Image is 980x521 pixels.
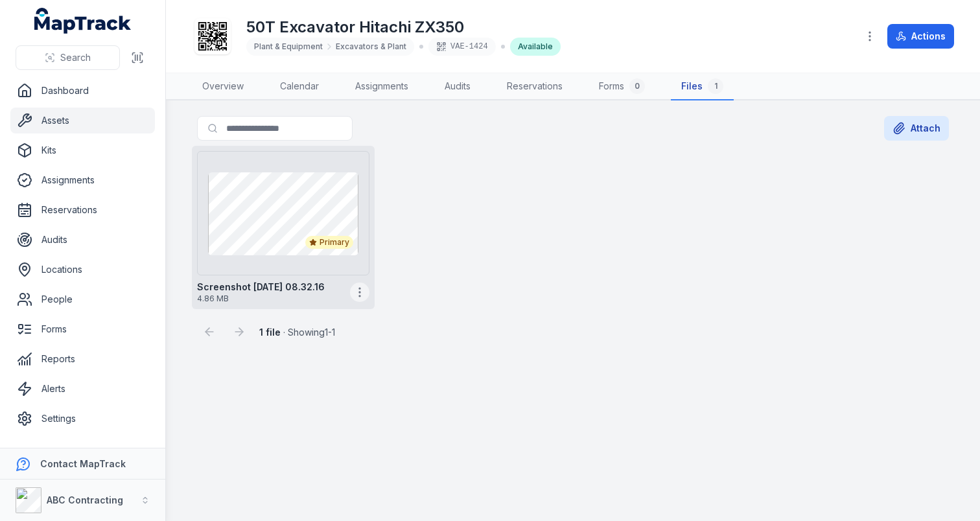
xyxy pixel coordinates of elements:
span: 4.86 MB [197,294,345,304]
a: Overview [192,73,254,100]
a: Alerts [10,376,155,402]
button: Search [16,45,120,70]
a: Calendar [270,73,329,100]
span: Excavators & Plant [336,41,406,52]
a: Files1 [671,73,734,100]
strong: Contact MapTrack [40,458,126,469]
span: Plant & Equipment [254,41,323,52]
strong: Screenshot [DATE] 08.32.16 [197,281,325,294]
strong: ABC Contracting [47,494,123,505]
a: Audits [434,73,481,100]
a: Settings [10,406,155,432]
a: MapTrack [34,8,132,34]
a: Dashboard [10,78,155,104]
a: Audits [10,227,155,253]
button: Actions [887,24,954,49]
strong: 1 file [259,327,281,338]
a: Reservations [10,197,155,223]
a: Assignments [345,73,419,100]
button: Attach [884,116,949,141]
div: 1 [708,78,723,94]
div: Primary [305,236,353,249]
span: Search [60,51,91,64]
a: Forms0 [589,73,655,100]
span: · Showing 1 - 1 [259,327,335,338]
a: Assignments [10,167,155,193]
a: Kits [10,137,155,163]
a: Assets [10,108,155,133]
a: Forms [10,316,155,342]
div: Available [510,38,561,56]
a: Reservations [496,73,573,100]
h1: 50T Excavator Hitachi ZX350 [246,17,561,38]
div: VAE-1424 [428,38,496,56]
div: 0 [629,78,645,94]
a: Reports [10,346,155,372]
a: People [10,286,155,312]
a: Locations [10,257,155,283]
